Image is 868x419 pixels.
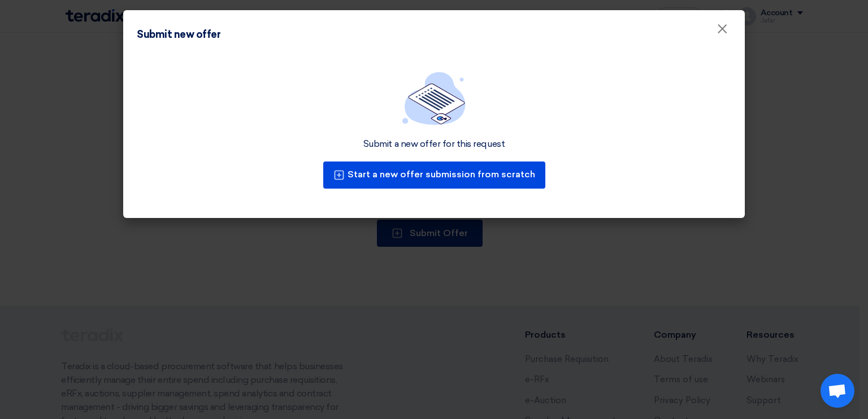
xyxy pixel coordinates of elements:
[717,20,728,43] span: ×
[363,138,505,150] div: Submit a new offer for this request
[821,374,854,408] div: دردشة مفتوحة
[708,18,737,41] button: Close
[323,162,545,189] button: Start a new offer submission from scratch
[402,72,466,125] img: empty_state_list.svg
[137,27,220,42] div: Submit new offer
